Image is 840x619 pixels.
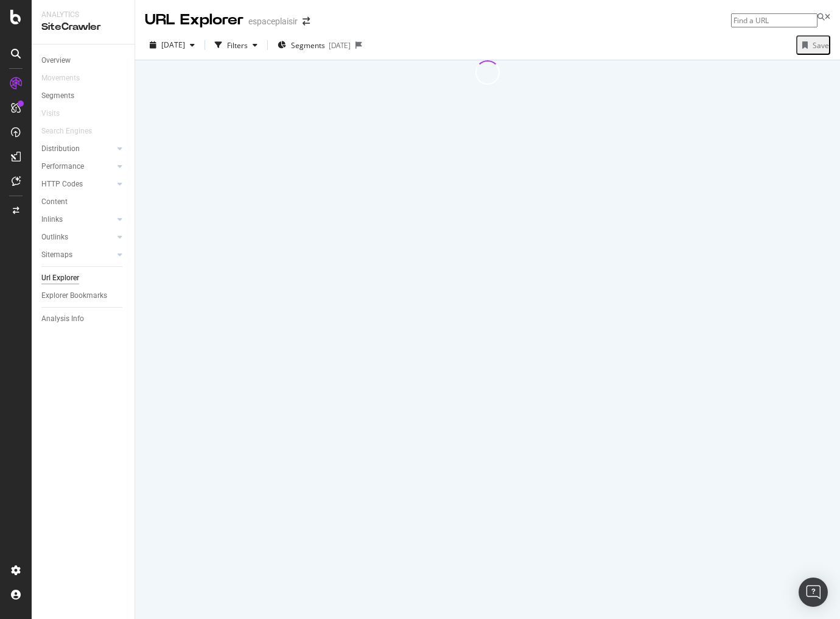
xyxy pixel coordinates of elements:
[41,289,107,302] div: Explorer Bookmarks
[41,160,84,173] div: Performance
[41,231,114,244] a: Outlinks
[41,143,80,155] div: Distribution
[41,20,125,34] div: SiteCrawler
[41,249,114,261] a: Sitemaps
[145,35,200,55] button: [DATE]
[41,313,126,325] a: Analysis Info
[41,54,71,67] div: Overview
[41,178,114,191] a: HTTP Codes
[41,107,72,120] a: Visits
[41,72,92,85] a: Movements
[161,40,185,50] span: 2024 Jun. 29th
[41,196,68,208] div: Content
[41,72,80,85] div: Movements
[145,10,243,30] div: URL Explorer
[41,313,84,325] div: Analysis Info
[41,143,114,155] a: Distribution
[41,289,126,302] a: Explorer Bookmarks
[41,125,104,138] a: Search Engines
[41,160,114,173] a: Performance
[291,40,325,51] span: Segments
[41,54,126,67] a: Overview
[210,35,262,55] button: Filters
[41,10,125,20] div: Analytics
[41,272,79,285] div: Url Explorer
[41,231,68,244] div: Outlinks
[41,107,60,120] div: Visits
[731,13,817,27] input: Find a URL
[41,213,114,226] a: Inlinks
[41,125,92,138] div: Search Engines
[799,578,828,607] div: Open Intercom Messenger
[796,35,830,55] button: Save
[41,90,126,102] a: Segments
[41,249,72,261] div: Sitemaps
[227,40,248,51] div: Filters
[273,35,355,55] button: Segments[DATE]
[813,40,829,51] div: Save
[329,40,351,51] div: [DATE]
[41,178,83,191] div: HTTP Codes
[248,15,298,27] div: espaceplaisir
[41,90,74,102] div: Segments
[41,196,126,208] a: Content
[303,17,310,26] div: arrow-right-arrow-left
[41,213,63,226] div: Inlinks
[41,272,126,285] a: Url Explorer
